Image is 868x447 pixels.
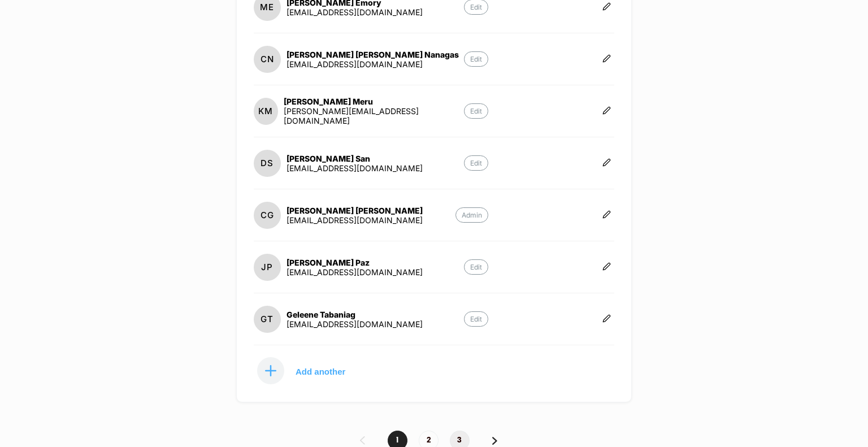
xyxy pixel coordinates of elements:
div: [PERSON_NAME] [PERSON_NAME] Nanagas [287,50,459,59]
p: JP [261,262,273,272]
div: [PERSON_NAME] Paz [287,258,423,267]
p: DS [261,158,274,168]
p: Edit [464,155,488,171]
p: KM [258,106,273,116]
p: Edit [464,259,488,275]
div: [EMAIL_ADDRESS][DOMAIN_NAME] [287,319,423,329]
p: Edit [464,311,488,327]
div: [EMAIL_ADDRESS][DOMAIN_NAME] [287,7,423,17]
p: GT [261,314,274,324]
p: Edit [464,103,488,119]
p: CG [261,210,274,220]
p: CN [261,54,274,64]
p: Edit [464,51,488,67]
button: Add another [254,357,367,385]
div: Geleene Tabaniag [287,310,423,319]
div: [PERSON_NAME][EMAIL_ADDRESS][DOMAIN_NAME] [284,106,464,125]
div: [EMAIL_ADDRESS][DOMAIN_NAME] [287,215,423,225]
div: [PERSON_NAME] San [287,154,423,163]
div: [PERSON_NAME] [PERSON_NAME] [287,206,423,215]
div: [EMAIL_ADDRESS][DOMAIN_NAME] [287,59,459,69]
div: [PERSON_NAME] Meru [284,97,464,106]
div: [EMAIL_ADDRESS][DOMAIN_NAME] [287,267,423,277]
img: pagination forward [492,437,497,445]
div: [EMAIL_ADDRESS][DOMAIN_NAME] [287,163,423,173]
p: Add another [296,368,345,374]
p: ME [260,2,274,12]
p: Admin [455,207,488,223]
